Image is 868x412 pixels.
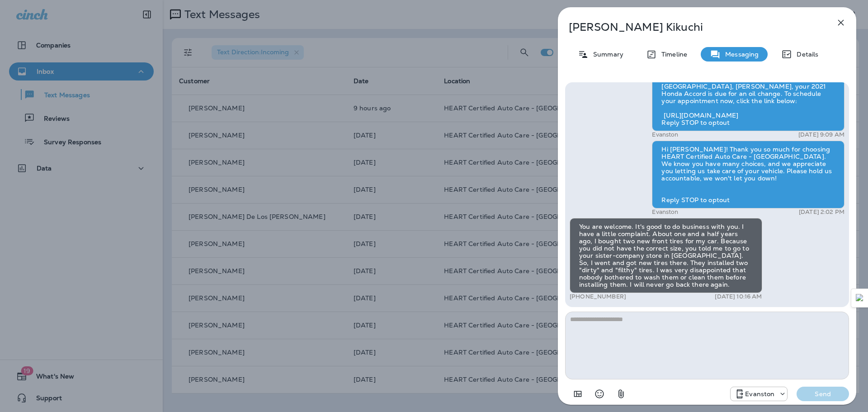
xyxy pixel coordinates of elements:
p: [PERSON_NAME] Kikuchi [569,21,816,33]
p: Evanston [652,208,678,216]
p: Summary [589,51,623,58]
p: Details [792,51,818,58]
p: Messaging [721,51,759,58]
p: [DATE] 2:02 PM [799,208,844,216]
p: [DATE] 9:09 AM [798,131,844,138]
div: Hi [PERSON_NAME]! Thank you so much for choosing HEART Certified Auto Care - [GEOGRAPHIC_DATA]. W... [652,141,844,208]
p: Evanston [652,131,678,138]
p: Evanston [745,390,774,398]
div: This is HEART Certified Auto Care - [GEOGRAPHIC_DATA], [PERSON_NAME], your 2021 Honda Accord is d... [652,71,844,131]
div: +1 (847) 892-1225 [731,388,787,399]
img: Detect Auto [856,294,864,302]
button: Add in a premade template [569,385,587,403]
p: [PHONE_NUMBER] [570,293,626,300]
button: Select an emoji [590,385,609,403]
p: [DATE] 10:16 AM [715,293,762,300]
div: You are welcome. It's good to do business with you. I have a little complaint. About one and a ha... [570,218,762,293]
p: Timeline [657,51,687,58]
